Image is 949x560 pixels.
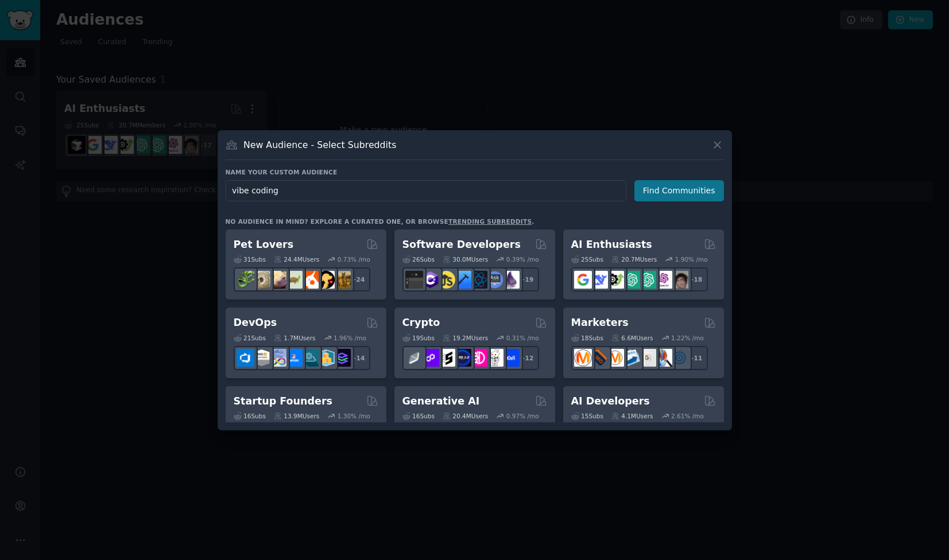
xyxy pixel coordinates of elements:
[234,334,266,342] div: 21 Sub s
[671,271,688,289] img: ArtificalIntelligence
[402,238,521,252] h2: Software Developers
[470,349,487,367] img: defiblockchain
[486,271,503,289] img: AskComputerScience
[234,316,277,330] h2: DevOps
[675,255,708,263] div: 1.90 % /mo
[684,267,708,291] div: + 18
[274,255,319,263] div: 24.4M Users
[253,349,270,367] img: AWS_Certified_Experts
[301,271,319,289] img: cockatiel
[611,412,653,420] div: 4.1M Users
[338,412,370,420] div: 1.30 % /mo
[571,316,629,330] h2: Marketers
[317,271,335,289] img: PetAdvice
[285,271,303,289] img: turtle
[571,412,603,420] div: 15 Sub s
[338,255,370,263] div: 0.73 % /mo
[671,349,688,367] img: OnlineMarketing
[515,346,539,370] div: + 12
[470,271,487,289] img: reactnative
[590,271,608,289] img: DeepSeek
[574,271,592,289] img: GoogleGeminiAI
[502,271,520,289] img: elixir
[333,271,351,289] img: dogbreed
[237,271,254,289] img: herpetology
[606,349,624,367] img: AskMarketing
[274,334,316,342] div: 1.7M Users
[654,271,672,289] img: OpenAIDev
[346,346,370,370] div: + 14
[671,412,704,420] div: 2.61 % /mo
[402,316,440,330] h2: Crypto
[317,349,335,367] img: aws_cdk
[574,349,592,367] img: content_marketing
[437,349,455,367] img: ethstaker
[634,180,724,201] button: Find Communities
[571,334,603,342] div: 18 Sub s
[454,271,471,289] img: iOSProgramming
[402,255,435,263] div: 26 Sub s
[234,394,332,409] h2: Startup Founders
[502,349,520,367] img: defi_
[226,180,626,201] input: Pick a short name, like "Digital Marketers" or "Movie-Goers"
[684,346,708,370] div: + 11
[437,271,455,289] img: learnjavascript
[333,349,351,367] img: PlatformEngineers
[234,412,266,420] div: 16 Sub s
[334,334,366,342] div: 1.96 % /mo
[243,139,396,151] h3: New Audience - Select Subreddits
[421,349,439,367] img: 0xPolygon
[486,349,503,367] img: CryptoNews
[611,334,653,342] div: 6.6M Users
[590,349,608,367] img: bigseo
[234,238,294,252] h2: Pet Lovers
[638,271,656,289] img: chatgpt_prompts_
[571,238,652,252] h2: AI Enthusiasts
[226,168,724,176] h3: Name your custom audience
[611,255,657,263] div: 20.7M Users
[443,255,488,263] div: 30.0M Users
[506,334,539,342] div: 0.31 % /mo
[269,349,286,367] img: Docker_DevOps
[402,412,435,420] div: 16 Sub s
[226,217,534,225] div: No audience in mind? Explore a curated one, or browse .
[346,267,370,291] div: + 24
[269,271,286,289] img: leopardgeckos
[285,349,303,367] img: DevOpsLinks
[402,334,435,342] div: 19 Sub s
[274,412,319,420] div: 13.9M Users
[234,255,266,263] div: 31 Sub s
[622,349,640,367] img: Emailmarketing
[405,349,423,367] img: ethfinance
[571,394,650,409] h2: AI Developers
[515,267,539,291] div: + 19
[606,271,624,289] img: AItoolsCatalog
[443,334,488,342] div: 19.2M Users
[454,349,471,367] img: web3
[506,412,539,420] div: 0.97 % /mo
[421,271,439,289] img: csharp
[622,271,640,289] img: chatgpt_promptDesign
[671,334,704,342] div: 1.22 % /mo
[301,349,319,367] img: platformengineering
[638,349,656,367] img: googleads
[654,349,672,367] img: MarketingResearch
[253,271,270,289] img: ballpython
[506,255,539,263] div: 0.39 % /mo
[237,349,254,367] img: azuredevops
[402,394,480,409] h2: Generative AI
[448,218,532,225] a: trending subreddits
[443,412,488,420] div: 20.4M Users
[405,271,423,289] img: software
[571,255,603,263] div: 25 Sub s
